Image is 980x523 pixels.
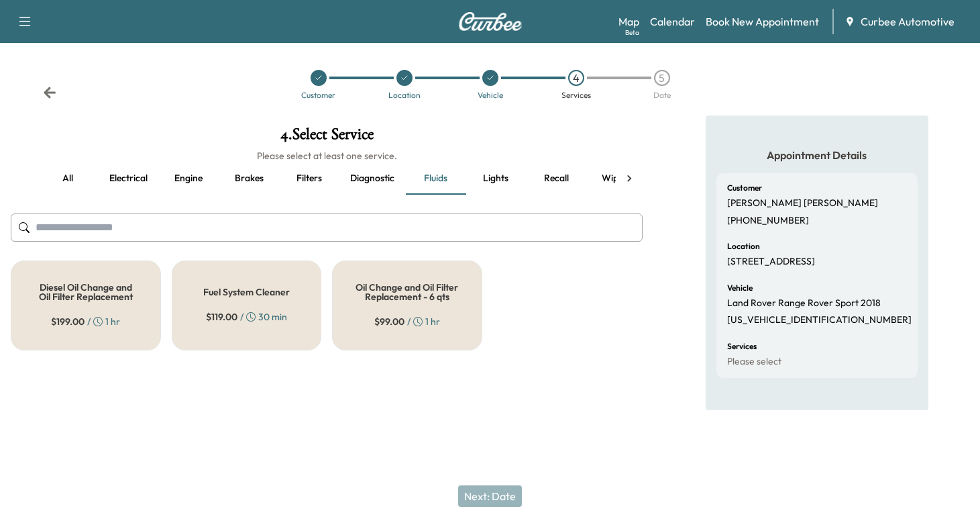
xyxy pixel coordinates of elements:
h5: Fuel System Cleaner [203,287,290,297]
button: Diagnostic [339,162,405,195]
div: Beta [625,28,639,38]
button: Lights [466,162,526,195]
h6: Location [727,242,760,250]
h5: Diesel Oil Change and Oil Filter Replacement [33,283,139,301]
button: all [38,162,98,195]
div: Vehicle [478,91,503,99]
div: Location [388,91,421,99]
div: Customer [301,91,335,99]
h5: Appointment Details [716,148,918,162]
span: $ 199.00 [51,315,85,328]
a: MapBeta [618,13,639,30]
div: 4 [568,70,584,86]
div: / 30 min [206,310,287,324]
span: $ 119.00 [206,310,237,324]
p: [PHONE_NUMBER] [727,215,809,227]
button: Engine [158,162,219,195]
img: Curbee Logo [458,12,523,31]
div: basic tabs example [38,162,616,195]
span: $ 99.00 [374,315,404,328]
p: [PERSON_NAME] [PERSON_NAME] [727,197,878,209]
p: Please select [727,356,781,368]
span: Curbee Automotive [861,13,955,30]
h6: Vehicle [727,284,753,292]
div: / 1 hr [51,315,120,328]
button: Fluids [405,162,466,195]
h6: Please select at least one service. [11,149,643,162]
button: Filters [279,162,339,195]
button: Electrical [98,162,158,195]
h5: Oil Change and Oil Filter Replacement - 6 qts [354,283,460,301]
a: Book New Appointment [706,13,819,30]
p: Land Rover Range Rover Sport 2018 [727,297,881,310]
div: Services [561,91,591,99]
h6: Services [727,342,757,350]
button: Recall [526,162,586,195]
div: Back [43,86,56,99]
button: Brakes [219,162,279,195]
h6: Customer [727,184,762,192]
p: [US_VEHICLE_IDENTIFICATION_NUMBER] [727,314,912,326]
h1: 4 . Select Service [11,126,643,149]
button: Wipers [586,162,647,195]
div: / 1 hr [374,315,440,328]
div: 5 [654,70,670,86]
div: Date [653,91,671,99]
a: Calendar [650,13,695,30]
p: [STREET_ADDRESS] [727,256,815,268]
